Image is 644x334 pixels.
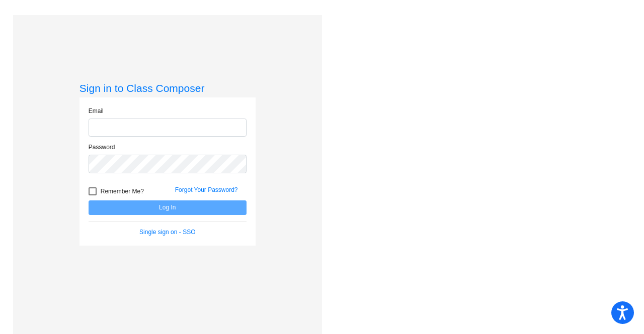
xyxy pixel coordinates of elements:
[101,185,144,197] span: Remember Me?
[89,106,104,116] label: Email
[139,229,195,236] a: Single sign on - SSO
[79,82,256,94] h3: Sign in to Class Composer
[89,143,115,152] label: Password
[175,186,238,193] a: Forgot Your Password?
[89,200,247,215] button: Log In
